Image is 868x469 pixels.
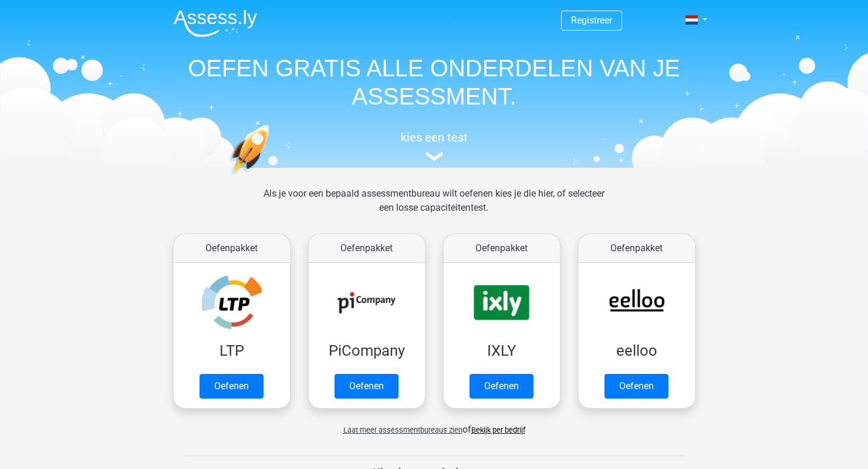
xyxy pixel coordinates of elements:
a: kies een test [164,130,704,161]
a: Bekijk per bedrijf [471,426,525,434]
img: assessment [425,152,443,161]
a: Registreer [571,15,612,26]
a: Oefenen [335,374,398,399]
a: Oefenen [470,374,533,399]
img: oefenen [229,124,315,231]
div: of [164,413,704,437]
h1: OEFEN GRATIS ALLE ONDERDELEN VAN JE ASSESSMENT. [164,54,704,110]
div: Als je voor een bepaald assessmentbureau wilt oefenen kies je die hier, of selecteer een losse ca... [254,187,614,229]
span: Laat meer assessmentbureaus zien [343,426,462,434]
a: Oefenen [200,374,264,399]
a: Oefenen [604,374,668,399]
img: Assessly [174,9,257,37]
h5: kies een test [164,130,704,144]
